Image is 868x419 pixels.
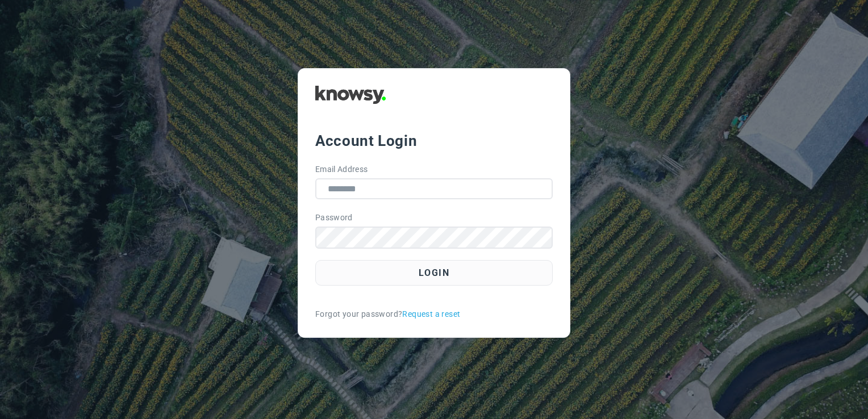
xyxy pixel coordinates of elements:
[402,308,460,320] a: Request a reset
[315,164,368,175] label: Email Address
[315,260,553,286] button: Login
[315,308,553,320] div: Forgot your password?
[315,212,353,224] label: Password
[315,131,553,151] div: Account Login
